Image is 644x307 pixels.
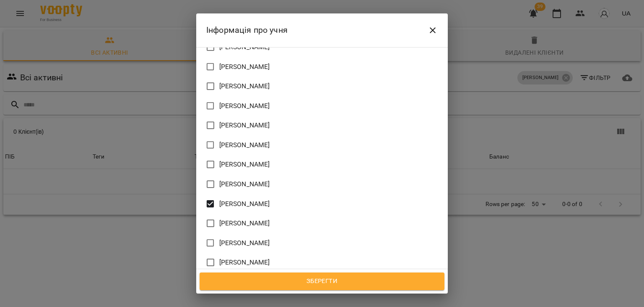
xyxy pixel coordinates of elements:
[200,273,444,290] button: Зберегти
[219,62,270,72] span: [PERSON_NAME]
[423,20,443,40] button: Close
[219,120,270,130] span: [PERSON_NAME]
[219,238,270,248] span: [PERSON_NAME]
[219,101,270,111] span: [PERSON_NAME]
[219,179,270,189] span: [PERSON_NAME]
[219,159,270,169] span: [PERSON_NAME]
[219,81,270,91] span: [PERSON_NAME]
[219,218,270,228] span: [PERSON_NAME]
[209,276,435,287] span: Зберегти
[219,257,270,267] span: [PERSON_NAME]
[219,199,270,209] span: [PERSON_NAME]
[219,140,270,150] span: [PERSON_NAME]
[206,24,288,37] h6: Інформація про учня
[219,42,270,52] span: [PERSON_NAME]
